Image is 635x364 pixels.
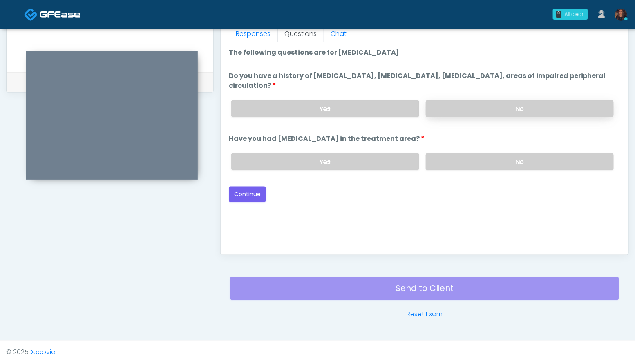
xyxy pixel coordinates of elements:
label: Do you have a history of [MEDICAL_DATA], [MEDICAL_DATA], [MEDICAL_DATA], areas of impaired periph... [229,71,620,91]
a: Chat [324,25,353,42]
label: No [426,100,614,117]
a: Questions [277,25,324,42]
img: Rozlyn Bauer [615,9,627,21]
a: Reset Exam [407,310,443,320]
a: Docovia [24,1,80,27]
div: All clear! [565,11,585,18]
button: Continue [229,187,266,202]
label: Yes [231,153,419,170]
label: Have you had [MEDICAL_DATA] in the treatment area? [229,134,425,144]
img: Docovia [40,10,80,18]
a: 0 All clear! [548,6,593,23]
label: The following questions are for [MEDICAL_DATA] [229,48,399,58]
label: No [426,153,614,170]
button: Open LiveChat chat widget [7,3,31,28]
a: Responses [229,25,277,42]
a: Docovia [29,348,56,357]
img: Docovia [24,8,38,21]
div: 0 [556,11,561,18]
label: Yes [231,100,419,117]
